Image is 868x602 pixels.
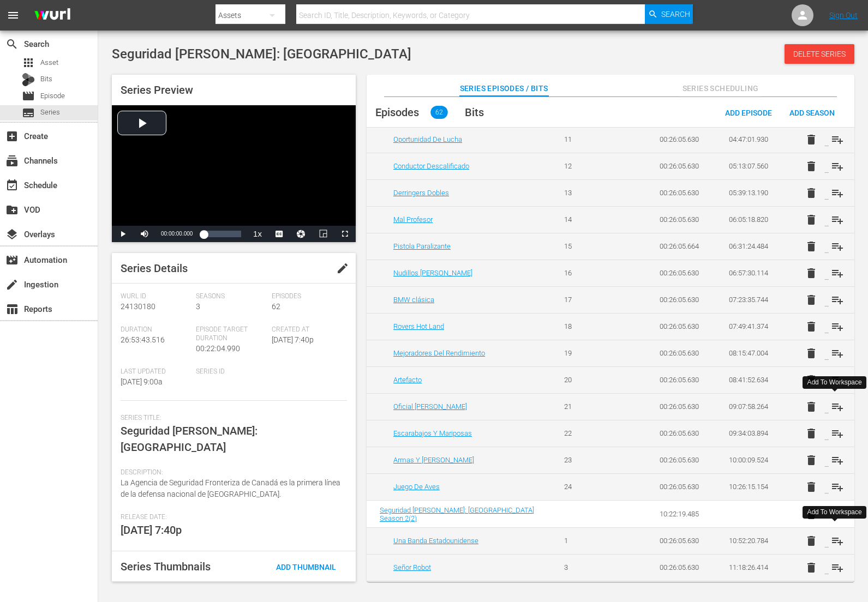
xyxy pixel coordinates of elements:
a: Seguridad [PERSON_NAME]: [GEOGRAPHIC_DATA] Season 2(2) [380,506,534,522]
span: Episode [22,89,35,103]
button: Fullscreen [334,226,356,242]
a: Rovers Hot Land [393,322,444,330]
td: 00:26:05.630 [646,286,716,313]
span: Delete Series [785,50,854,58]
button: delete [798,367,824,393]
span: Series Scheduling [679,82,761,95]
button: playlist_add [824,314,851,340]
span: delete [805,534,818,547]
span: playlist_add [831,240,844,253]
button: delete [798,180,824,206]
button: delete [798,528,824,554]
span: Bits [465,106,484,119]
span: delete [805,320,818,333]
span: Bits [40,74,52,85]
img: ans4CAIJ8jUAAAAAAAAAAAAAAAAAAAAAAAAgQb4GAAAAAAAAAAAAAAAAAAAAAAAAJMjXAAAAAAAAAAAAAAAAAAAAAAAAgAT5G... [26,3,79,28]
button: delete [798,394,824,420]
span: playlist_add [831,534,844,547]
span: 3 [196,302,200,311]
button: delete [798,474,824,500]
td: 05:13:07.560 [716,153,785,179]
span: Series [22,106,35,119]
button: playlist_add [824,420,851,447]
span: playlist_add [831,400,844,413]
a: Escarabajos Y Mariposas [393,429,472,437]
span: Wurl Id [121,292,190,301]
button: playlist_add [824,260,851,286]
td: 17 [551,286,620,313]
span: playlist_add [831,186,844,200]
a: Señor Robot [393,563,431,571]
td: 00:26:05.630 [646,420,716,447]
button: Jump To Time [290,226,312,242]
td: 06:31:24.484 [716,233,785,260]
button: playlist_add [824,394,851,420]
span: Seasons [196,292,266,301]
td: 22 [551,420,620,447]
span: Seguridad [PERSON_NAME]: [GEOGRAPHIC_DATA] Season 2 ( 2 ) [380,506,534,522]
a: Armas Y [PERSON_NAME] [393,456,474,464]
span: La Agencia de Seguridad Fronteriza de Canadá es la primera línea de la defensa nacional de [GEOGR... [121,478,340,498]
span: delete [805,160,818,173]
td: 09:07:58.264 [716,393,785,420]
button: delete [798,340,824,366]
span: delete [805,213,818,226]
span: playlist_add [831,133,844,146]
div: Progress Bar [203,231,241,237]
span: Create [5,130,19,143]
span: delete [805,454,818,467]
td: 11 [551,126,620,153]
button: delete [798,207,824,233]
td: 23 [551,447,620,473]
span: delete [805,480,818,493]
td: 19 [551,340,620,366]
span: edit [336,262,349,275]
button: playlist_add [824,528,851,554]
td: 00:26:05.630 [646,206,716,233]
td: 06:57:30.114 [716,260,785,286]
span: delete [805,561,818,574]
button: delete [798,153,824,179]
td: 20 [551,366,620,393]
span: Episode [40,91,65,101]
td: 12 [551,153,620,179]
a: Derringers Dobles [393,189,449,197]
button: Add Thumbnail [267,557,345,576]
td: 07:23:35.744 [716,286,785,313]
span: playlist_add [831,427,844,440]
span: [DATE] 9:00a [121,377,163,386]
button: delete [798,447,824,473]
span: Asset [22,56,35,69]
button: playlist_add [824,207,851,233]
span: Description: [121,468,342,477]
button: playlist_add [824,153,851,179]
span: Release Date: [121,513,342,522]
td: 10:52:20.784 [716,527,785,554]
span: VOD [5,203,19,216]
span: Add Season [781,109,843,117]
td: 00:26:05.630 [646,153,716,179]
span: 00:22:04.990 [196,344,240,353]
a: Oportunidad De Lucha [393,135,462,143]
span: Channels [5,154,19,167]
a: Artefacto [393,376,422,384]
td: 09:34:03.894 [716,420,785,447]
a: Conductor Descalificado [393,162,469,170]
span: playlist_add [831,561,844,574]
span: Search [661,4,690,24]
td: 11:18:26.414 [716,554,785,581]
span: playlist_add [831,267,844,280]
span: Episodes [272,292,342,301]
button: Add Episode [716,103,781,122]
div: Add To Workspace [807,508,861,517]
button: playlist_add [824,233,851,260]
button: Delete Series [785,44,854,64]
span: delete [805,133,818,146]
span: delete [805,293,818,306]
button: Play [112,226,134,242]
td: 00:26:05.630 [646,340,716,366]
td: 13 [551,179,620,206]
td: 00:26:05.630 [646,313,716,340]
button: playlist_add [824,180,851,206]
button: edit [330,255,356,281]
